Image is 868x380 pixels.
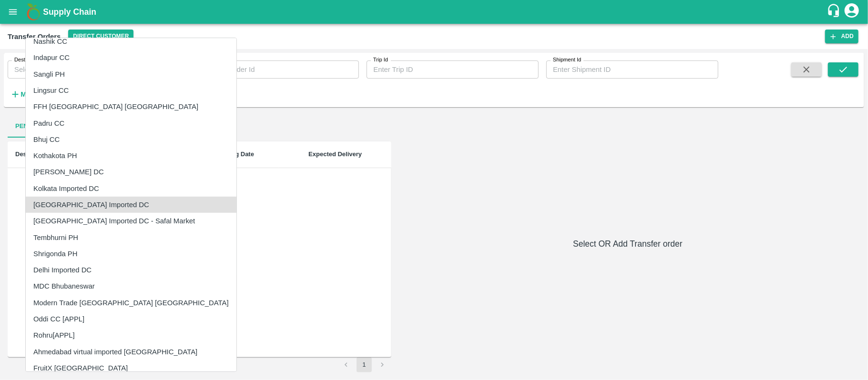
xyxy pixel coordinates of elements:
[26,213,236,229] li: [GEOGRAPHIC_DATA] Imported DC - Safal Market
[26,278,236,294] li: MDC Bhubaneswar
[26,66,236,82] li: Sangli PH
[26,246,236,262] li: Shrigonda PH
[26,230,236,246] li: Tembhurni PH
[26,82,236,99] li: Lingsur CC
[26,344,236,360] li: Ahmedabad virtual imported [GEOGRAPHIC_DATA]
[26,115,236,131] li: Padru CC
[26,197,236,213] li: [GEOGRAPHIC_DATA] Imported DC
[26,262,236,278] li: Delhi Imported DC
[26,327,236,343] li: Rohru[APPL]
[26,311,236,327] li: Oddi CC [APPL]
[26,360,236,376] li: FruitX [GEOGRAPHIC_DATA]
[26,295,236,311] li: Modern Trade [GEOGRAPHIC_DATA] [GEOGRAPHIC_DATA]
[26,131,236,148] li: Bhuj CC
[26,164,236,180] li: [PERSON_NAME] DC
[26,50,236,66] li: Indapur CC
[26,180,236,197] li: Kolkata Imported DC
[26,99,236,115] li: FFH [GEOGRAPHIC_DATA] [GEOGRAPHIC_DATA]
[26,148,236,164] li: Kothakota PH
[26,33,236,50] li: Nashik CC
